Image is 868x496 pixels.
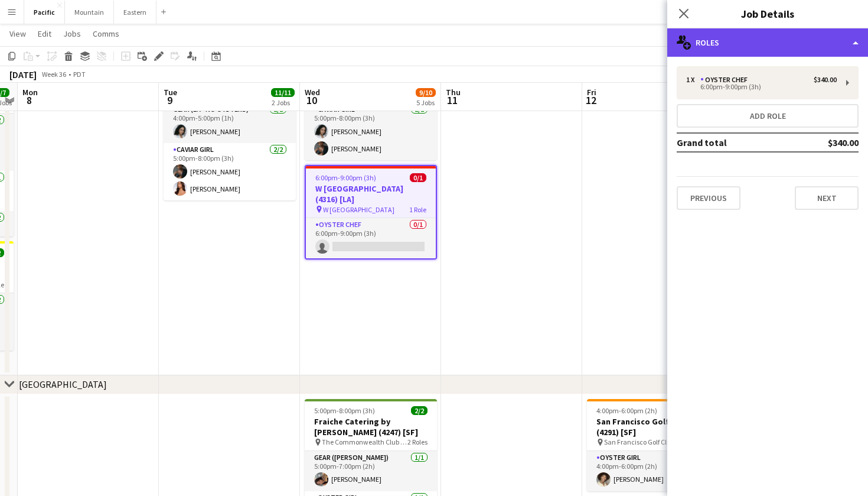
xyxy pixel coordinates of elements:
[93,28,119,39] span: Comms
[305,87,320,98] span: Wed
[305,165,437,260] app-job-card: 6:00pm-9:00pm (3h)0/1W [GEOGRAPHIC_DATA] (4316) [LA] W [GEOGRAPHIC_DATA]1 RoleOyster Chef0/16:00p...
[271,88,295,97] span: 11/11
[164,87,177,98] span: Tue
[596,406,657,415] span: 4:00pm-6:00pm (2h)
[24,1,65,24] button: Pacific
[409,205,426,214] span: 1 Role
[587,87,596,98] span: Fri
[814,76,837,84] div: $340.00
[38,28,51,39] span: Edit
[5,26,31,41] a: View
[306,183,436,205] h3: W [GEOGRAPHIC_DATA] (4316) [LA]
[411,406,428,415] span: 2/2
[667,28,868,57] div: Roles
[410,173,426,182] span: 0/1
[322,437,407,446] span: The Commonwealth Club - Rooftop
[272,98,294,107] div: 2 Jobs
[416,88,436,97] span: 9/10
[164,143,296,200] app-card-role: Caviar Girl2/25:00pm-8:00pm (3h)[PERSON_NAME][PERSON_NAME]
[305,103,437,160] app-card-role: Caviar Girl2/25:00pm-8:00pm (3h)[PERSON_NAME][PERSON_NAME]
[314,406,375,415] span: 5:00pm-8:00pm (3h)
[88,26,124,41] a: Comms
[162,93,177,107] span: 9
[63,28,81,39] span: Jobs
[65,1,114,24] button: Mountain
[686,76,700,84] div: 1 x
[677,186,740,210] button: Previous
[33,26,56,41] a: Edit
[21,93,38,107] span: 8
[667,6,868,21] h3: Job Details
[444,93,461,107] span: 11
[587,451,719,491] app-card-role: Oyster Girl1/14:00pm-6:00pm (2h)[PERSON_NAME]
[9,69,37,80] div: [DATE]
[58,26,86,41] a: Jobs
[416,98,435,107] div: 5 Jobs
[323,205,394,214] span: W [GEOGRAPHIC_DATA]
[315,173,376,182] span: 6:00pm-9:00pm (3h)
[585,93,596,107] span: 12
[700,76,752,84] div: Oyster Chef
[789,133,859,152] td: $340.00
[677,133,789,152] td: Grand total
[407,437,428,446] span: 2 Roles
[73,70,86,79] div: PDT
[686,84,837,90] div: 6:00pm-9:00pm (3h)
[306,218,436,258] app-card-role: Oyster Chef0/16:00pm-9:00pm (3h)
[305,451,437,491] app-card-role: Gear ([PERSON_NAME])1/15:00pm-7:00pm (2h)[PERSON_NAME]
[587,416,719,437] h3: San Francisco Golf Club (4291) [SF]
[164,61,296,200] app-job-card: 4:00pm-8:00pm (4h)3/3Onni (4133) [LA] Level [GEOGRAPHIC_DATA] - [GEOGRAPHIC_DATA]2 RolesGear (LA ...
[305,416,437,437] h3: Fraiche Catering by [PERSON_NAME] (4247) [SF]
[22,87,38,98] span: Mon
[446,87,461,98] span: Thu
[587,399,719,491] app-job-card: 4:00pm-6:00pm (2h)1/1San Francisco Golf Club (4291) [SF] San Francisco Golf Club1 RoleOyster Girl...
[604,437,674,446] span: San Francisco Golf Club
[164,103,296,143] app-card-role: Gear (LA - NO oysters)1/14:00pm-5:00pm (1h)[PERSON_NAME]
[9,28,26,39] span: View
[39,70,68,79] span: Week 36
[303,93,320,107] span: 10
[19,378,107,390] div: [GEOGRAPHIC_DATA]
[114,1,156,24] button: Eastern
[795,186,859,210] button: Next
[677,104,859,128] button: Add role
